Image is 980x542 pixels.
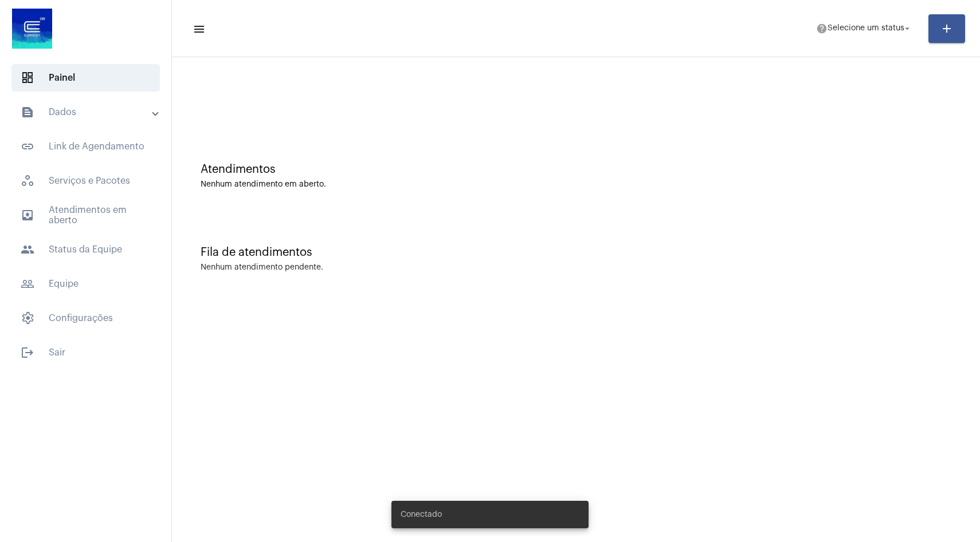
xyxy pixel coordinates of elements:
[9,6,55,52] img: d4669ae0-8c07-2337-4f67-34b0df7f5ae4.jpeg
[21,105,153,119] mat-panel-title: Dados
[11,167,160,195] span: Serviços e Pacotes
[809,17,919,40] button: Selecione um status
[201,263,323,272] div: Nenhum atendimento pendente.
[21,174,34,188] span: sidenav icon
[21,140,34,153] mat-icon: sidenav icon
[11,236,160,263] span: Status da Equipe
[816,23,828,34] mat-icon: help
[21,277,34,291] mat-icon: sidenav icon
[21,311,34,325] span: sidenav icon
[21,105,34,119] mat-icon: sidenav icon
[201,163,951,176] div: Atendimentos
[11,201,160,229] span: Atendimentos em aberto
[21,208,34,222] mat-icon: sidenav icon
[940,22,954,35] mat-icon: add
[201,246,951,259] div: Fila de atendimentos
[201,180,951,189] div: Nenhum atendimento em aberto.
[11,64,160,92] span: Painel
[21,243,34,256] mat-icon: sidenav icon
[11,304,160,332] span: Configurações
[902,23,912,34] mat-icon: arrow_drop_down
[7,98,171,126] mat-expansion-panel-header: sidenav iconDados
[11,133,160,160] span: Link de Agendamento
[11,339,160,366] span: Sair
[828,25,904,33] span: Selecione um status
[193,22,204,36] mat-icon: sidenav icon
[21,71,34,85] span: sidenav icon
[401,509,442,520] span: Conectado
[21,346,34,359] mat-icon: sidenav icon
[11,270,160,298] span: Equipe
